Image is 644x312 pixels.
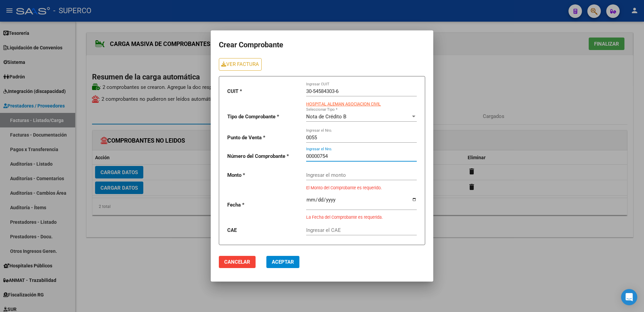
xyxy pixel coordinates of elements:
[227,134,301,142] p: Punto de Venta *
[266,256,299,268] button: Aceptar
[621,289,637,305] div: Open Intercom Messenger
[219,39,425,51] h1: Crear Comprobante
[272,259,294,265] span: Aceptar
[306,214,417,220] p: La Fecha del Comprobante es requerida.
[227,88,301,95] p: CUIT *
[227,152,301,160] p: Número del Comprobante *
[306,185,417,191] p: El Monto del Comprobante es requerido.
[306,101,381,106] span: HOSPITAL ALEMAN ASOCIACION CIVIL
[227,201,301,209] p: Fecha *
[306,114,346,120] span: Nota de Crédito B
[227,226,301,234] p: CAE
[227,113,301,121] p: Tipo de Comprobante *
[219,256,256,268] button: Cancelar
[227,171,301,179] p: Monto *
[224,259,250,265] span: Cancelar
[219,58,262,71] a: VER FACTURA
